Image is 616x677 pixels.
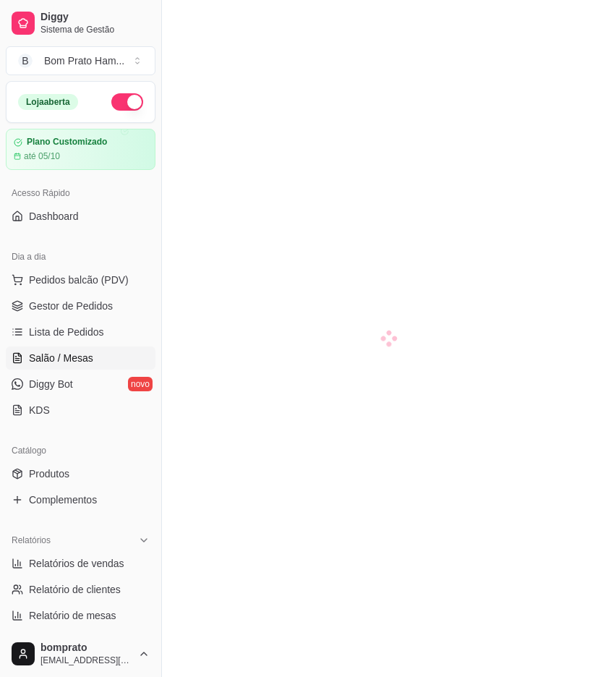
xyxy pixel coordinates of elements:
[6,462,155,485] a: Produtos
[18,54,33,68] span: B
[6,636,155,671] button: bomprato[EMAIL_ADDRESS][DOMAIN_NAME]
[6,182,155,205] div: Acesso Rápido
[40,11,150,24] span: Diggy
[6,346,155,370] a: Salão / Mesas
[29,467,69,481] span: Produtos
[29,273,129,287] span: Pedidos balcão (PDV)
[40,655,132,666] span: [EMAIL_ADDRESS][DOMAIN_NAME]
[29,325,104,339] span: Lista de Pedidos
[29,209,79,223] span: Dashboard
[6,205,155,228] a: Dashboard
[44,54,124,68] div: Bom Prato Ham ...
[6,320,155,344] a: Lista de Pedidos
[40,642,132,655] span: bomprato
[29,403,50,417] span: KDS
[6,372,155,396] a: Diggy Botnovo
[6,439,155,462] div: Catálogo
[6,399,155,422] a: KDS
[6,578,155,601] a: Relatório de clientes
[6,488,155,511] a: Complementos
[29,582,121,597] span: Relatório de clientes
[29,377,73,391] span: Diggy Bot
[18,94,78,110] div: Loja aberta
[40,24,150,35] span: Sistema de Gestão
[29,299,113,313] span: Gestor de Pedidos
[6,6,155,41] a: DiggySistema de Gestão
[29,351,93,365] span: Salão / Mesas
[29,493,97,507] span: Complementos
[12,535,51,546] span: Relatórios
[6,129,155,170] a: Plano Customizadoaté 05/10
[6,46,155,75] button: Select a team
[6,552,155,575] a: Relatórios de vendas
[29,608,116,623] span: Relatório de mesas
[111,93,143,111] button: Alterar Status
[6,268,155,291] button: Pedidos balcão (PDV)
[6,245,155,268] div: Dia a dia
[29,556,124,571] span: Relatórios de vendas
[24,150,60,162] article: até 05/10
[6,630,155,653] a: Relatório de fidelidadenovo
[6,294,155,318] a: Gestor de Pedidos
[27,137,107,148] article: Plano Customizado
[6,604,155,627] a: Relatório de mesas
